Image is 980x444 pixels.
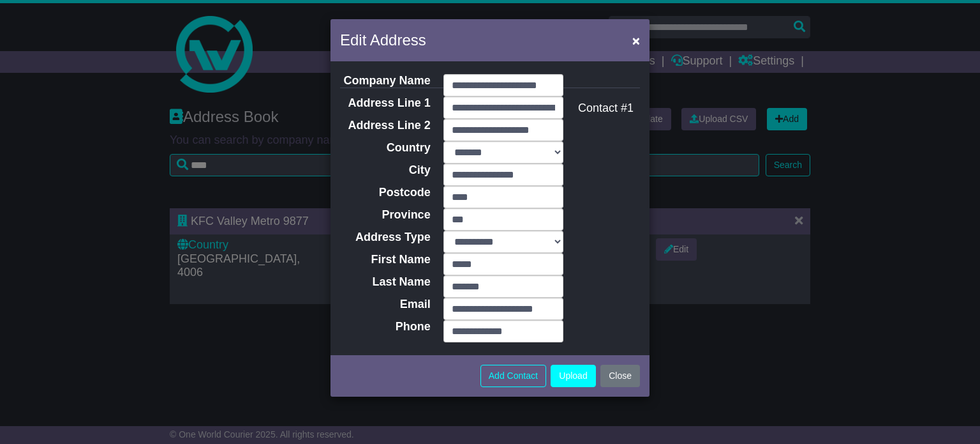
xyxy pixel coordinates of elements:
label: Postcode [330,186,437,200]
label: City [330,164,437,178]
label: Address Line 1 [330,96,437,111]
label: Address Line 2 [330,119,437,133]
label: Phone [330,320,437,334]
button: Add Contact [480,365,546,387]
button: Close [626,27,646,54]
label: First Name [330,253,437,267]
label: Company Name [330,74,437,88]
label: Last Name [330,275,437,289]
label: Country [330,141,437,155]
label: Address Type [330,231,437,245]
button: Close [600,365,640,387]
label: Email [330,298,437,312]
label: Province [330,208,437,222]
span: × [632,33,640,48]
button: Upload [551,365,595,387]
span: Contact #1 [578,102,634,114]
h5: Edit Address [340,29,426,52]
